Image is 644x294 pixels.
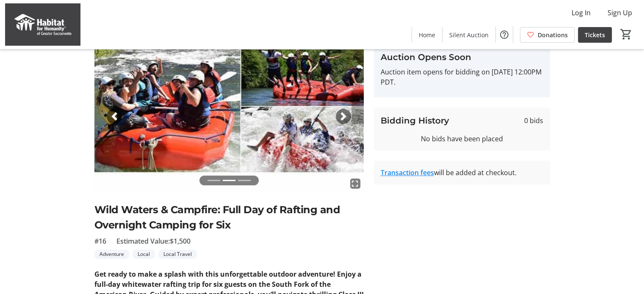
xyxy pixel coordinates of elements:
button: Cart [619,27,634,42]
span: Sign Up [608,8,632,18]
div: No bids have been placed [381,134,543,144]
h3: Bidding History [381,114,449,127]
h2: Wild Waters & Campfire: Full Day of Rafting and Overnight Camping for Six [94,202,364,233]
span: Donations [538,30,568,39]
span: Estimated Value: $1,500 [116,236,191,246]
tr-label-badge: Local Travel [158,250,197,259]
a: Tickets [578,27,612,43]
span: Log In [572,8,591,18]
img: Image [94,41,364,192]
span: 0 bids [524,115,543,126]
p: Auction item opens for bidding on [DATE] 12:00PM PDT. [381,67,543,87]
a: Transaction fees [381,168,434,177]
span: Home [419,30,435,39]
tr-label-badge: Local [133,250,155,259]
button: Sign Up [601,6,639,19]
mat-icon: fullscreen [350,179,360,189]
h3: Auction Opens Soon [381,51,543,63]
span: Silent Auction [449,30,489,39]
button: Help [496,26,513,43]
a: Home [412,27,442,43]
span: #16 [94,236,106,246]
span: Tickets [585,30,605,39]
a: Donations [520,27,575,43]
button: Log In [565,6,597,19]
div: will be added at checkout. [381,168,543,178]
img: Habitat for Humanity of Greater Sacramento's Logo [5,3,80,46]
tr-label-badge: Adventure [94,250,129,259]
a: Silent Auction [442,27,495,43]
